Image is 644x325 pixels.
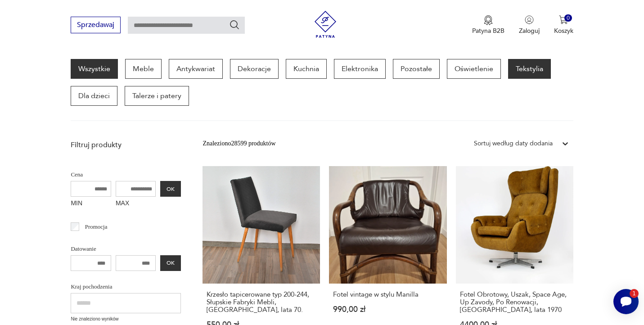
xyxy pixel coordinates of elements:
[125,59,162,79] a: Meble
[160,181,181,197] button: OK
[203,139,275,149] div: Znaleziono 28599 produktów
[519,27,540,35] p: Zaloguj
[554,15,573,35] button: 0Koszyk
[484,15,493,25] img: Ikona medalu
[71,244,181,254] p: Datowanie
[472,27,504,35] p: Patyna B2B
[71,282,181,292] p: Kraj pochodzenia
[207,291,316,314] h3: Krzesło tapicerowane typ 200-244, Słupskie Fabryki Mebli, [GEOGRAPHIC_DATA], lata 70.
[71,17,121,33] button: Sprzedawaj
[71,59,118,79] a: Wszystkie
[333,306,442,313] p: 990,00 zł
[447,59,501,79] a: Oświetlenie
[554,27,573,35] p: Koszyk
[230,59,279,79] a: Dekoracje
[564,14,572,22] div: 0
[71,316,181,323] p: Nie znaleziono wyników
[160,255,181,271] button: OK
[472,15,504,35] a: Ikona medaluPatyna B2B
[71,23,121,29] a: Sprzedawaj
[474,139,553,149] div: Sortuj według daty dodania
[460,291,569,314] h3: Fotel Obrotowy, Uszak, Space Age, Up Zavody, Po Renowacji, [GEOGRAPHIC_DATA], lata 1970
[613,289,639,314] iframe: Smartsupp widget button
[334,59,386,79] a: Elektronika
[85,222,108,232] p: Promocja
[71,170,181,180] p: Cena
[286,59,327,79] a: Kuchnia
[525,15,534,24] img: Ikonka użytkownika
[71,86,117,106] a: Dla dzieci
[393,59,440,79] a: Pozostałe
[169,59,223,79] a: Antykwariat
[472,15,504,35] button: Patyna B2B
[229,19,240,30] button: Szukaj
[508,59,551,79] a: Tekstylia
[333,291,442,298] h3: Fotel vintage w stylu Manilla
[519,15,540,35] button: Zaloguj
[71,197,111,211] label: MIN
[125,86,189,106] a: Talerze i patery
[312,11,339,38] img: Patyna - sklep z meblami i dekoracjami vintage
[71,140,181,150] p: Filtruj produkty
[116,197,156,211] label: MAX
[559,15,568,24] img: Ikona koszyka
